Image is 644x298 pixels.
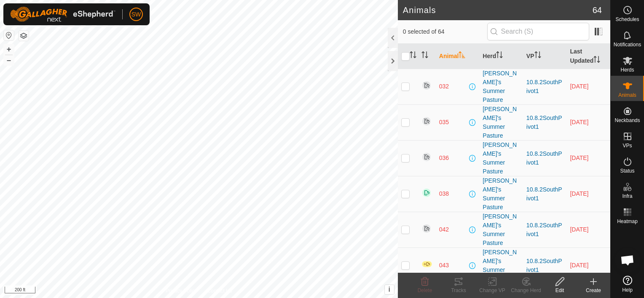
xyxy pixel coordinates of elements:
div: [PERSON_NAME]'s Summer Pasture [483,212,520,247]
span: Notifications [614,42,641,47]
span: Heatmap [617,219,638,224]
a: 10.8.2SouthPivot1 [526,79,562,94]
span: Oct 11, 2025, 7:56 AM [570,226,588,233]
th: Herd [479,44,523,69]
img: Gallagher Logo [10,7,115,22]
div: [PERSON_NAME]'s Summer Pasture [483,69,520,104]
button: i [385,285,394,294]
span: 64 [593,4,602,16]
a: 10.8.2SouthPivot1 [526,150,562,166]
p-sorticon: Activate to sort [459,53,465,59]
span: Oct 11, 2025, 7:56 AM [570,119,588,125]
button: – [4,55,14,65]
p-sorticon: Activate to sort [593,57,600,64]
p-sorticon: Activate to sort [534,53,541,59]
span: SW [131,10,141,19]
a: 10.8.2SouthPivot1 [526,258,562,273]
button: Reset Map [4,30,14,40]
div: [PERSON_NAME]'s Summer Pasture [483,105,520,140]
div: Open chat [615,247,640,273]
div: Edit [543,287,577,294]
a: Privacy Policy [166,287,197,295]
input: Search (S) [487,23,589,40]
img: returning off [421,80,432,90]
span: Herds [620,67,634,72]
span: Oct 11, 2025, 7:57 AM [570,190,588,197]
span: 032 [439,82,449,91]
p-sorticon: Activate to sort [421,53,428,59]
button: + [4,44,14,54]
th: Last Updated [566,44,610,69]
p-sorticon: Activate to sort [410,53,416,59]
h2: Animals [403,5,593,15]
div: Create [577,287,610,294]
span: 042 [439,225,449,234]
img: returning on [421,188,432,198]
a: Contact Us [207,287,232,295]
p-sorticon: Activate to sort [496,53,503,59]
img: returning off [421,223,432,234]
a: 10.8.2SouthPivot1 [526,186,562,202]
span: 0 selected of 64 [403,27,487,36]
span: Status [620,168,634,173]
span: Schedules [615,17,639,22]
div: Tracks [442,287,475,294]
span: 038 [439,189,449,198]
span: Neckbands [614,118,640,123]
div: Change Herd [509,287,543,294]
img: In Progress [421,261,432,268]
div: [PERSON_NAME]'s Summer Pasture [483,141,520,176]
th: Animal [436,44,480,69]
span: 043 [439,261,449,270]
span: Help [622,287,633,293]
span: Delete [418,287,432,293]
span: 035 [439,118,449,127]
img: returning off [421,152,432,162]
span: 036 [439,154,449,162]
div: Change VP [475,287,509,294]
a: 10.8.2SouthPivot1 [526,114,562,130]
div: [PERSON_NAME]'s Summer Pasture [483,176,520,212]
img: returning off [421,116,432,126]
button: Map Layers [19,31,29,41]
span: Oct 11, 2025, 7:56 AM [570,154,588,161]
span: i [389,286,390,293]
div: [PERSON_NAME]'s Summer Pasture [483,248,520,283]
span: Infra [622,194,632,199]
span: Oct 11, 2025, 7:56 AM [570,262,588,269]
th: VP [523,44,567,69]
a: 10.8.2SouthPivot1 [526,222,562,237]
span: VPs [623,143,632,148]
span: Animals [618,93,636,98]
span: Oct 11, 2025, 7:56 AM [570,83,588,90]
a: Help [611,272,644,296]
